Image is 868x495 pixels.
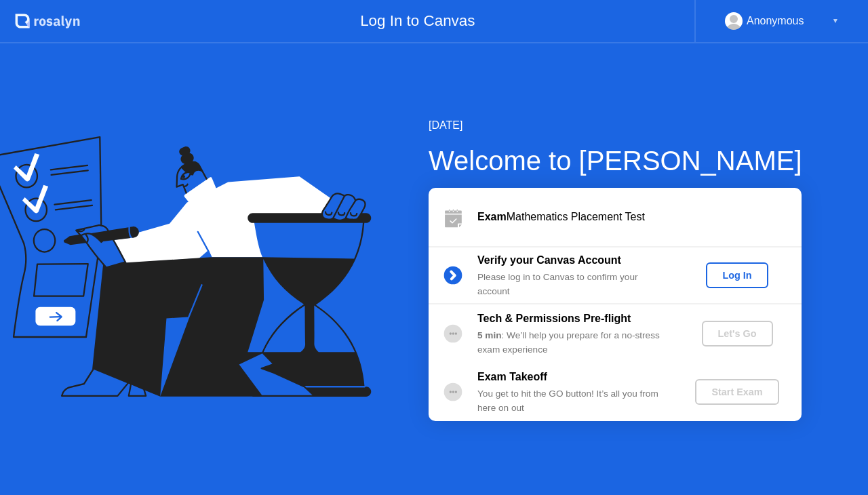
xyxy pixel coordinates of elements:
[477,371,547,382] b: Exam Takeoff
[747,12,804,30] div: Anonymous
[706,262,768,288] button: Log In
[477,209,802,225] div: Mathematics Placement Test
[477,254,621,266] b: Verify your Canvas Account
[477,313,631,324] b: Tech & Permissions Pre-flight
[429,140,802,181] div: Welcome to [PERSON_NAME]
[832,12,839,30] div: ▼
[702,321,773,346] button: Let's Go
[707,328,768,339] div: Let's Go
[429,117,802,134] div: [DATE]
[711,270,762,281] div: Log In
[477,271,673,298] div: Please log in to Canvas to confirm your account
[695,379,778,405] button: Start Exam
[477,387,673,415] div: You get to hit the GO button! It’s all you from here on out
[477,330,502,340] b: 5 min
[477,211,507,222] b: Exam
[477,329,673,357] div: : We’ll help you prepare for a no-stress exam experience
[701,387,773,397] div: Start Exam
